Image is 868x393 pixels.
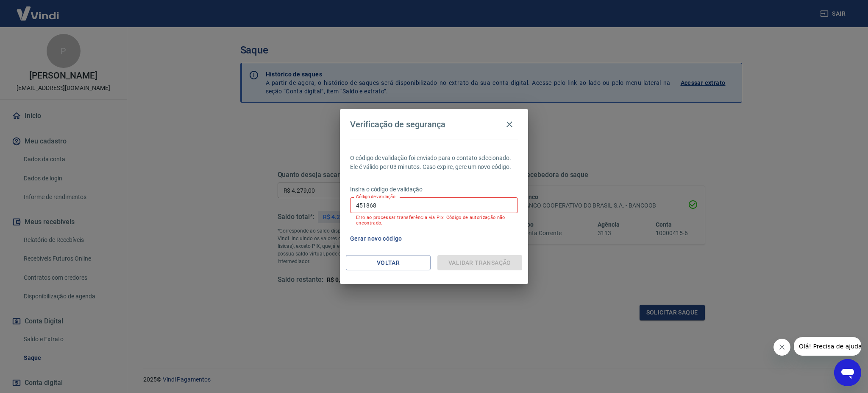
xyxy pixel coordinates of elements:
[346,255,431,271] button: Voltar
[347,231,406,247] button: Gerar novo código
[834,359,861,386] iframe: Botão para abrir a janela de mensagens
[350,119,445,129] h4: Verificação de segurança
[794,337,861,356] iframe: Mensagem da empresa
[350,185,518,194] p: Insira o código de validação
[350,154,518,171] p: O código de validação foi enviado para o contato selecionado. Ele é válido por 03 minutos. Caso e...
[356,215,512,226] p: Erro ao processar transferência via Pix: Código de autorização não encontrado.
[773,339,790,356] iframe: Fechar mensagem
[5,6,71,13] span: Olá! Precisa de ajuda?
[356,194,395,200] label: Código de validação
